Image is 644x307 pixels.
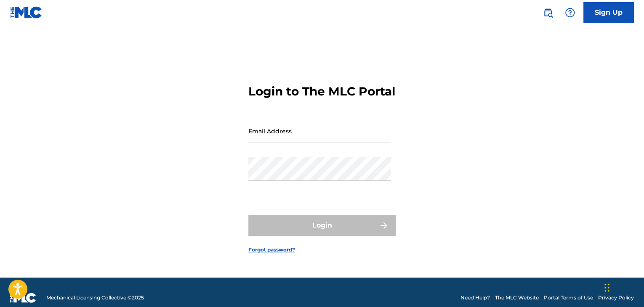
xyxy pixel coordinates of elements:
a: Forgot password? [248,246,295,254]
a: Privacy Policy [598,294,634,302]
iframe: Chat Widget [602,267,644,307]
img: logo [10,293,36,303]
a: Sign Up [583,2,634,23]
img: MLC Logo [10,6,43,19]
h3: Login to The MLC Portal [248,84,395,99]
span: Mechanical Licensing Collective © 2025 [46,294,144,302]
a: Public Search [540,4,556,21]
div: Drag [604,275,609,300]
a: Portal Terms of Use [544,294,593,302]
img: search [543,8,553,18]
a: Need Help? [460,294,490,302]
div: Help [562,4,578,21]
img: help [565,8,575,18]
a: The MLC Website [495,294,539,302]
